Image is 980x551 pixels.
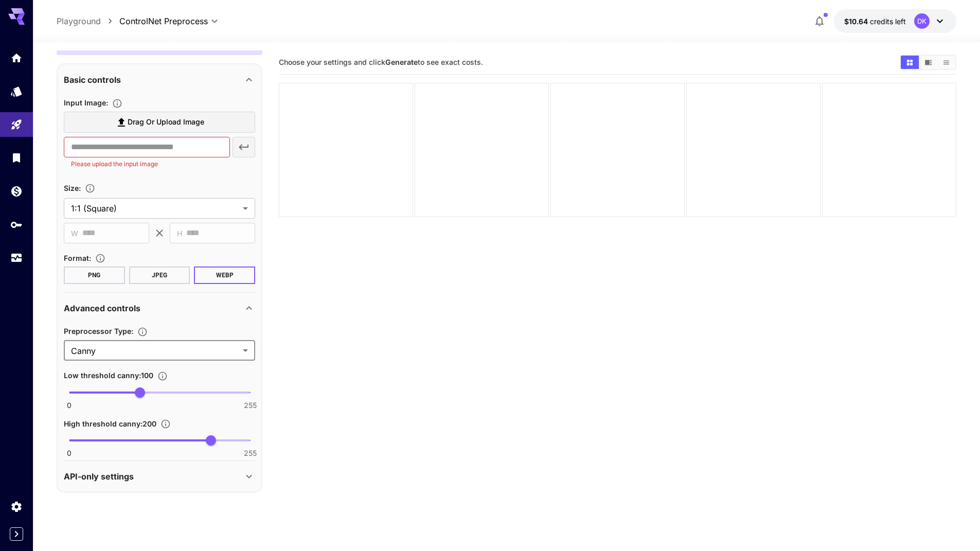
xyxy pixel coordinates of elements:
[385,58,418,66] b: Generate
[153,371,172,381] button: Defines the lower threshold when using the Canny edge detection preprocessor.
[10,151,23,164] div: Library
[901,56,919,69] button: Show media in grid view
[177,227,182,239] span: H
[64,470,134,483] p: API-only settings
[244,400,257,411] span: 255
[194,266,255,284] button: WEBP
[834,9,956,33] button: $10.6446DK
[67,448,72,458] span: 0
[279,58,483,66] span: Choose your settings and click to see exact costs.
[919,56,937,69] button: Show media in video view
[128,116,204,129] span: Drag or upload image
[108,98,127,109] button: Specifies the input image to be processed.
[64,419,156,428] span: High threshold canny : 200
[81,183,99,193] button: Adjust the dimensions of the generated image by specifying its width and height in pixels, or sel...
[133,327,152,337] button: The preprocessor to be used.
[10,85,23,98] div: Models
[10,51,23,64] div: Home
[64,184,81,192] span: Size :
[10,218,23,231] div: API Keys
[71,202,239,215] span: 1:1 (Square)
[64,67,255,92] div: Basic controls
[844,16,906,27] div: $10.6446
[57,15,119,27] nav: breadcrumb
[10,185,23,198] div: Wallet
[10,500,23,513] div: Settings
[244,448,257,458] span: 255
[914,13,930,29] div: DK
[71,159,223,169] p: Please upload the input image
[64,371,153,380] span: Low threshold canny : 100
[64,112,255,133] label: Drag or upload image
[57,15,101,27] a: Playground
[91,253,110,263] button: Choose the file format for the output image.
[64,464,255,489] div: API-only settings
[67,400,72,411] span: 0
[64,254,91,262] span: Format :
[156,419,175,429] button: Defines the high threshold when using the Canny edge detection preprocessor.
[64,74,121,86] p: Basic controls
[10,527,23,541] button: Expand sidebar
[844,17,870,26] span: $10.64
[129,266,190,284] button: JPEG
[900,55,956,70] div: Show media in grid viewShow media in video viewShow media in list view
[10,118,23,131] div: Playground
[71,345,239,357] span: Canny
[64,296,255,321] div: Advanced controls
[71,227,78,239] span: W
[64,266,125,284] button: PNG
[870,17,906,26] span: credits left
[64,327,133,335] span: Preprocessor Type :
[64,302,140,314] p: Advanced controls
[937,56,955,69] button: Show media in list view
[119,15,208,27] span: ControlNet Preprocess
[64,98,108,107] span: Input Image :
[10,252,23,264] div: Usage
